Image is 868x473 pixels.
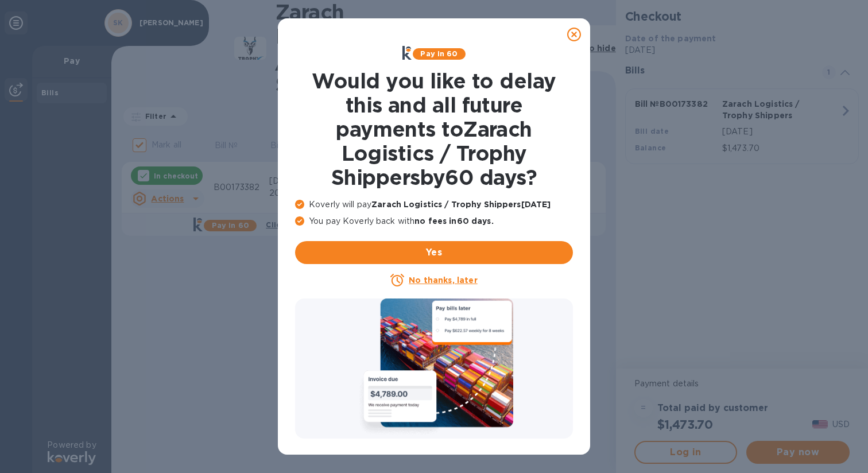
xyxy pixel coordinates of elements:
[295,215,573,227] p: You pay Koverly back with
[414,216,493,226] b: no fees in 60 days .
[409,276,477,285] u: No thanks, later
[420,49,458,58] b: Pay in 60
[371,200,551,209] b: Zarach Logistics / Trophy Shippers [DATE]
[295,241,573,264] button: Yes
[295,69,573,189] h1: Would you like to delay this and all future payments to Zarach Logistics / Trophy Shippers by 60 ...
[295,199,573,211] p: Koverly will pay
[304,246,564,259] span: Yes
